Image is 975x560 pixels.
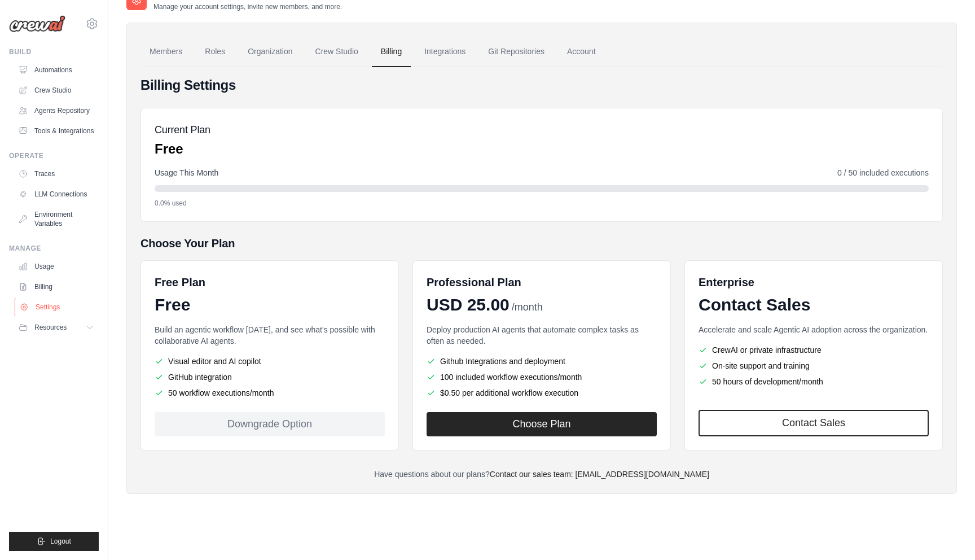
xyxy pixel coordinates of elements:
h6: Free Plan [155,274,205,290]
span: 0.0% used [155,199,187,208]
p: Free [155,140,210,158]
div: Contact Sales [699,295,929,315]
li: 50 workflow executions/month [155,387,385,399]
a: Contact Sales [699,410,929,436]
div: Operate [9,151,99,160]
span: 0 / 50 included executions [837,167,929,178]
p: Have questions about our plans? [140,469,943,480]
div: Downgrade Option [155,412,385,436]
li: CrewAI or private infrastructure [699,344,929,356]
a: Contact our sales team: [EMAIL_ADDRESS][DOMAIN_NAME] [490,470,709,479]
h5: Choose Your Plan [140,235,943,251]
a: Environment Variables [14,205,99,233]
a: Traces [14,165,99,183]
a: Crew Studio [306,37,367,67]
a: Account [558,37,605,67]
a: Usage [14,257,99,275]
p: Build an agentic workflow [DATE], and see what's possible with collaborative AI agents. [155,324,385,347]
a: LLM Connections [14,185,99,203]
p: Accelerate and scale Agentic AI adoption across the organization. [699,324,929,335]
a: Billing [372,37,411,67]
span: Resources [34,323,67,332]
a: Automations [14,61,99,79]
div: Free [155,295,385,315]
a: Agents Repository [14,102,99,120]
a: Roles [196,37,234,67]
li: Visual editor and AI copilot [155,356,385,367]
li: 50 hours of development/month [699,376,929,387]
h4: Billing Settings [140,76,943,94]
li: $0.50 per additional workflow execution [427,387,657,399]
span: USD 25.00 [427,295,510,315]
a: Tools & Integrations [14,122,99,140]
a: Billing [14,278,99,296]
a: Git Repositories [479,37,554,67]
img: Logo [9,15,65,32]
a: Crew Studio [14,81,99,99]
a: Settings [15,298,100,316]
span: Logout [50,537,71,546]
li: 100 included workflow executions/month [427,371,657,383]
button: Resources [14,318,99,336]
a: Members [140,37,191,67]
h6: Professional Plan [427,274,521,290]
li: Github Integrations and deployment [427,356,657,367]
div: Manage [9,244,99,253]
p: Manage your account settings, invite new members, and more. [153,2,342,11]
li: On-site support and training [699,360,929,371]
h6: Enterprise [699,274,929,290]
a: Organization [239,37,301,67]
p: Deploy production AI agents that automate complex tasks as often as needed. [427,324,657,347]
div: Build [9,47,99,56]
li: GitHub integration [155,371,385,383]
a: Integrations [415,37,475,67]
h5: Current Plan [155,122,210,138]
span: /month [512,300,543,315]
span: Usage This Month [155,167,218,178]
button: Logout [9,532,99,551]
button: Choose Plan [427,412,657,436]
